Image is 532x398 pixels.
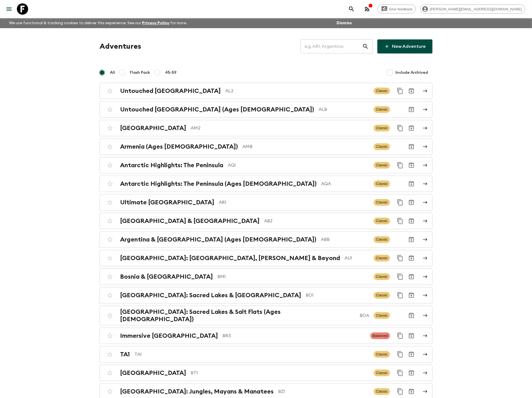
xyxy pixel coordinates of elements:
[217,273,369,280] p: BM1
[130,70,150,75] span: Flash Pack
[370,332,390,339] span: Balanced
[374,218,390,224] span: Classic
[3,3,15,15] button: menu
[420,5,525,14] div: [PERSON_NAME][EMAIL_ADDRESS][DOMAIN_NAME]
[278,388,369,395] p: BZ1
[374,199,390,206] span: Classic
[406,349,417,360] button: Archive
[406,85,417,97] button: Archive
[374,106,390,113] span: Classic
[120,87,221,95] h2: Untouched [GEOGRAPHIC_DATA]
[395,252,406,264] button: Duplicate for 45-59
[301,39,362,54] input: e.g. AR1, Argentina
[374,370,390,376] span: Classic
[120,217,260,225] h2: [GEOGRAPHIC_DATA] & [GEOGRAPHIC_DATA]
[100,194,432,211] a: Ultimate [GEOGRAPHIC_DATA]AR1ClassicDuplicate for 45-59Archive
[321,236,369,243] p: ABB
[219,199,369,206] p: AR1
[100,176,432,192] a: Antarctic Highlights: The Peninsula (Ages [DEMOGRAPHIC_DATA])AQAClassicArchive
[395,215,406,227] button: Duplicate for 45-59
[100,365,432,381] a: [GEOGRAPHIC_DATA]BT1ClassicDuplicate for 45-59Archive
[360,312,369,319] p: BOA
[319,106,369,113] p: ALB
[100,83,432,99] a: Untouched [GEOGRAPHIC_DATA]AL2ClassicDuplicate for 45-59Archive
[406,386,417,397] button: Archive
[377,5,416,14] a: Give feedback
[7,18,189,28] p: We use functional & tracking cookies to deliver this experience. See our for more.
[100,138,432,155] a: Armenia (Ages [DEMOGRAPHIC_DATA])AMBClassicArchive
[100,269,432,285] a: Bosnia & [GEOGRAPHIC_DATA]BM1ClassicDuplicate for 45-59Archive
[165,70,177,75] span: 45-59
[100,120,432,136] a: [GEOGRAPHIC_DATA]AM2ClassicDuplicate for 45-59Archive
[120,388,274,395] h2: [GEOGRAPHIC_DATA]: Jungles, Mayans & Manatees
[374,351,390,358] span: Classic
[120,254,340,262] h2: [GEOGRAPHIC_DATA]: [GEOGRAPHIC_DATA], [PERSON_NAME] & Beyond
[395,197,406,208] button: Duplicate for 45-59
[374,273,390,280] span: Classic
[406,310,417,321] button: Archive
[406,330,417,341] button: Archive
[374,255,390,261] span: Classic
[134,351,369,358] p: TA1
[100,101,432,118] a: Untouched [GEOGRAPHIC_DATA] (Ages [DEMOGRAPHIC_DATA])ALBClassicArchive
[406,160,417,171] button: Archive
[406,178,417,189] button: Archive
[142,21,169,25] a: Privacy Policy
[395,122,406,134] button: Duplicate for 45-59
[374,162,390,169] span: Classic
[335,19,353,27] button: Dismiss
[100,346,432,363] a: TA1TA1ClassicDuplicate for 45-59Archive
[120,292,301,299] h2: [GEOGRAPHIC_DATA]: Sacred Lakes & [GEOGRAPHIC_DATA]
[120,236,316,243] h2: Argentina & [GEOGRAPHIC_DATA] (Ages [DEMOGRAPHIC_DATA])
[306,292,369,299] p: BO1
[100,250,432,266] a: [GEOGRAPHIC_DATA]: [GEOGRAPHIC_DATA], [PERSON_NAME] & BeyondAU1ClassicDuplicate for 45-59Archive
[120,106,314,113] h2: Untouched [GEOGRAPHIC_DATA] (Ages [DEMOGRAPHIC_DATA])
[191,125,369,131] p: AM2
[377,39,432,53] a: New Adventure
[374,312,390,319] span: Classic
[374,388,390,395] span: Classic
[374,143,390,150] span: Classic
[406,367,417,379] button: Archive
[386,7,416,11] span: Give feedback
[321,180,369,187] p: AQA
[120,369,186,377] h2: [GEOGRAPHIC_DATA]
[406,197,417,208] button: Archive
[374,180,390,187] span: Classic
[395,349,406,360] button: Duplicate for 45-59
[120,162,223,169] h2: Antarctic Highlights: The Peninsula
[242,143,369,150] p: AMB
[374,125,390,131] span: Classic
[225,88,369,94] p: AL2
[374,88,390,94] span: Classic
[406,290,417,301] button: Archive
[100,41,141,52] h1: Adventures
[395,290,406,301] button: Duplicate for 45-59
[120,180,317,187] h2: Antarctic Highlights: The Peninsula (Ages [DEMOGRAPHIC_DATA])
[191,370,369,376] p: BT1
[374,292,390,299] span: Classic
[100,157,432,173] a: Antarctic Highlights: The PeninsulaAQ1ClassicDuplicate for 45-59Archive
[100,328,432,344] a: Immersive [GEOGRAPHIC_DATA]BR3BalancedDuplicate for 45-59Archive
[406,104,417,115] button: Archive
[406,122,417,134] button: Archive
[120,351,130,358] h2: TA1
[406,215,417,227] button: Archive
[100,287,432,303] a: [GEOGRAPHIC_DATA]: Sacred Lakes & [GEOGRAPHIC_DATA]BO1ClassicDuplicate for 45-59Archive
[100,231,432,248] a: Argentina & [GEOGRAPHIC_DATA] (Ages [DEMOGRAPHIC_DATA])ABBClassicArchive
[406,141,417,152] button: Archive
[120,199,214,206] h2: Ultimate [GEOGRAPHIC_DATA]
[395,85,406,97] button: Duplicate for 45-59
[120,273,213,280] h2: Bosnia & [GEOGRAPHIC_DATA]
[120,308,355,323] h2: [GEOGRAPHIC_DATA]: Sacred Lakes & Salt Flats (Ages [DEMOGRAPHIC_DATA])
[222,332,366,339] p: BR3
[406,252,417,264] button: Archive
[427,7,525,11] span: [PERSON_NAME][EMAIL_ADDRESS][DOMAIN_NAME]
[395,330,406,341] button: Duplicate for 45-59
[110,70,115,75] span: All
[346,3,357,15] button: search adventures
[100,306,432,325] a: [GEOGRAPHIC_DATA]: Sacred Lakes & Salt Flats (Ages [DEMOGRAPHIC_DATA])BOAClassicArchive
[120,124,186,132] h2: [GEOGRAPHIC_DATA]
[344,255,369,261] p: AU1
[395,271,406,282] button: Duplicate for 45-59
